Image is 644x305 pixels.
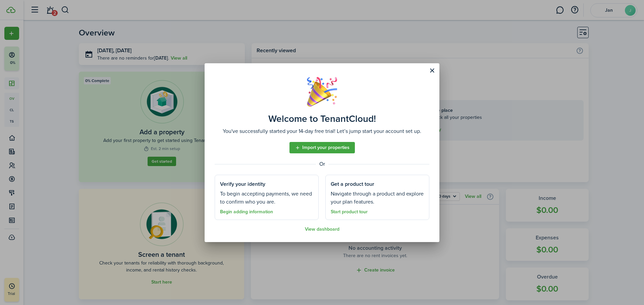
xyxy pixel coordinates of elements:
a: View dashboard [305,227,339,232]
assembled-view-description: You've successfully started your 14-day free trial! Let’s jump start your account set up. [223,127,421,135]
assembled-view-section-description: To begin accepting payments, we need to confirm who you are. [220,190,313,206]
assembled-view-section-title: Get a product tour [331,180,374,188]
a: Import your properties [289,142,355,153]
a: Begin adding information [220,209,273,215]
button: Close modal [426,65,438,76]
assembled-view-section-description: Navigate through a product and explore your plan features. [331,190,424,206]
assembled-view-separator: Or [215,160,429,168]
a: Start product tour [331,209,368,215]
assembled-view-section-title: Verify your identity [220,180,265,188]
img: Well done! [307,77,337,107]
assembled-view-title: Welcome to TenantCloud! [268,113,376,124]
